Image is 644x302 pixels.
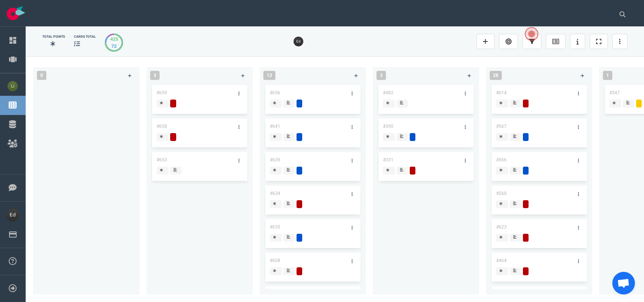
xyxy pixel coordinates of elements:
[496,157,507,162] a: #566
[110,35,118,43] div: 425
[270,124,280,129] a: #641
[609,90,620,95] a: #547
[496,258,507,263] a: #464
[270,191,280,196] a: #634
[496,90,507,95] a: #614
[110,43,118,50] div: 72
[496,191,507,196] a: #560
[37,71,46,80] span: 0
[157,157,167,162] a: #653
[496,124,507,129] a: #567
[525,27,538,41] button: Open the dialog
[270,157,280,162] a: #639
[612,272,635,294] div: Aprire la chat
[294,37,303,46] img: 26
[383,157,393,162] a: #331
[377,71,386,80] span: 3
[157,124,167,129] a: #658
[270,258,280,263] a: #608
[496,224,507,230] a: #623
[270,224,280,230] a: #635
[490,71,502,80] span: 28
[263,71,275,80] span: 13
[603,71,612,80] span: 1
[270,90,280,95] a: #656
[383,124,393,129] a: #390
[383,90,393,95] a: #482
[74,34,96,39] div: cards total
[157,90,167,95] a: #659
[150,71,160,80] span: 3
[42,34,65,39] div: Total Points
